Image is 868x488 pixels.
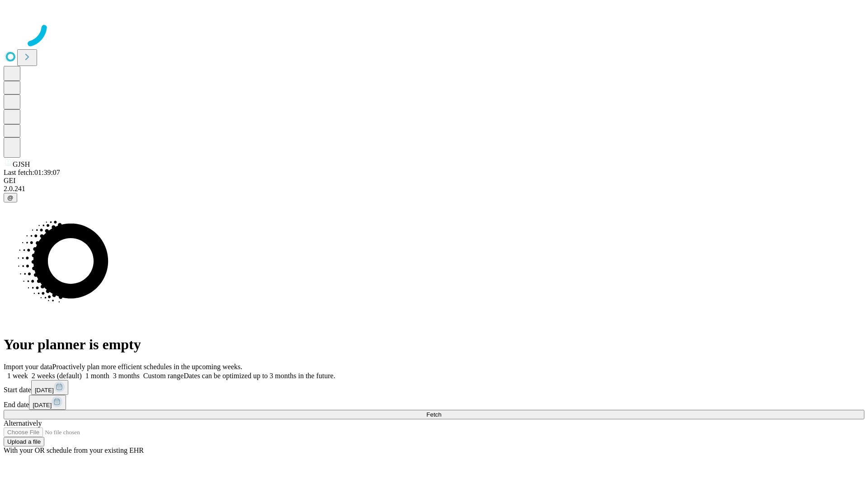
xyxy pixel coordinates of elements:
[4,363,52,371] span: Import your data
[7,194,14,201] span: @
[4,177,864,185] div: GEI
[4,410,864,419] button: Fetch
[52,363,242,371] span: Proactively plan more efficient schedules in the upcoming weeks.
[4,380,864,395] div: Start date
[7,372,28,380] span: 1 week
[4,395,864,410] div: End date
[35,387,54,394] span: [DATE]
[4,419,42,427] span: Alternatively
[4,193,17,202] button: @
[31,380,68,395] button: [DATE]
[4,437,44,446] button: Upload a file
[143,372,184,380] span: Custom range
[33,402,52,408] span: [DATE]
[426,411,441,418] span: Fetch
[4,169,60,176] span: Last fetch: 01:39:07
[184,372,335,380] span: Dates can be optimized up to 3 months in the future.
[29,395,66,410] button: [DATE]
[85,372,109,380] span: 1 month
[32,372,82,380] span: 2 weeks (default)
[4,185,864,193] div: 2.0.241
[113,372,140,380] span: 3 months
[13,160,30,168] span: GJSH
[4,446,144,454] span: With your OR schedule from your existing EHR
[4,336,864,353] h1: Your planner is empty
